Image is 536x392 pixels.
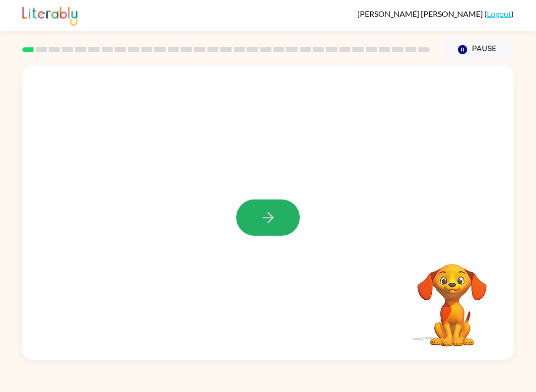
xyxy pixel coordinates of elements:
[487,9,511,18] a: Logout
[442,38,514,61] button: Pause
[357,9,514,18] div: ( )
[357,9,484,18] span: [PERSON_NAME] [PERSON_NAME]
[22,4,77,26] img: Literably
[402,249,502,348] video: Your browser must support playing .mp4 files to use Literably. Please try using another browser.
